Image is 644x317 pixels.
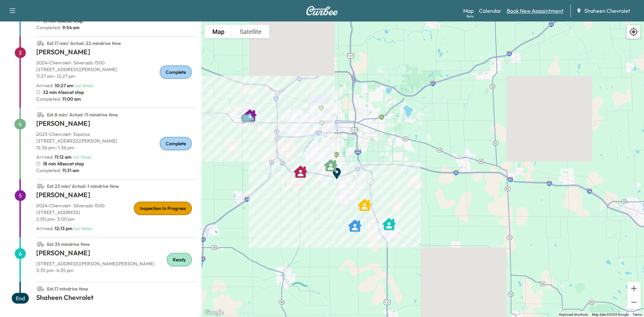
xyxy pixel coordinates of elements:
[36,47,197,59] h1: [PERSON_NAME]
[160,65,192,79] div: Complete
[243,105,257,119] gmp-advanced-marker: KENNETH FULLERTON
[36,260,197,267] p: [STREET_ADDRESS][PERSON_NAME][PERSON_NAME]
[36,209,197,216] p: [STREET_ADDRESS]
[203,308,225,317] img: Google
[36,82,73,89] p: Arrived :
[358,195,371,208] gmp-advanced-marker: KITTY GAILEY
[294,162,307,175] gmp-advanced-marker: STEVEN LEWIS
[205,25,232,38] button: Show street map
[73,154,91,160] span: ( on time )
[348,216,362,229] gmp-advanced-marker: MAXINE RYAN
[36,138,197,144] p: [STREET_ADDRESS][PERSON_NAME]
[36,59,197,66] p: 2024 - Chevrolet - Silverado 1500
[238,107,262,118] gmp-advanced-marker: Van
[15,190,26,201] span: 5
[75,83,93,89] span: ( on time )
[15,248,26,259] span: 6
[633,313,642,316] a: Terms (opens in new tab)
[61,96,81,102] span: 11:00 am
[324,155,337,169] gmp-advanced-marker: JAMES CASSELLS
[36,267,197,274] p: 3:35 pm - 4:35 pm
[36,248,197,260] h1: [PERSON_NAME]
[36,293,197,305] h1: Shaheen Chevrolet
[61,24,79,31] span: 9:54 am
[47,286,88,292] span: Est. 17 min drive time
[47,241,90,247] span: Est. 35 min drive time
[479,7,501,15] a: Calendar
[507,7,563,15] a: Book New Appointment
[627,25,641,39] div: Recenter map
[55,225,72,231] span: 12:13 pm
[559,312,588,317] button: Keyboard shortcuts
[43,160,84,167] span: 18 min 48sec at stop
[55,154,71,160] span: 11:12 am
[36,190,197,202] h1: [PERSON_NAME]
[36,154,71,160] p: Arrived :
[36,24,197,31] p: Completed:
[36,119,197,131] h1: [PERSON_NAME]
[36,131,197,138] p: 2023 - Chevrolet - Equinox
[36,202,197,209] p: 2024 - Chevrolet - Silverado 1500
[61,167,79,174] span: 11:31 am
[382,214,396,227] gmp-advanced-marker: ANDREA PUTMAN
[627,296,641,309] button: Zoom out
[463,7,474,15] a: MapBeta
[36,66,197,73] p: [STREET_ADDRESS][PERSON_NAME]
[47,112,118,118] span: Est. 8 min / Actual : 11 min drive time
[14,119,26,129] span: 4
[55,83,73,89] span: 10:27 am
[47,40,121,46] span: Est. 17 min / Actual : 22 min drive time
[36,144,197,151] p: 12:36 pm - 1:36 pm
[36,225,72,232] p: Arrived :
[36,216,197,222] p: 2:00 pm - 3:00 pm
[584,7,630,15] span: Shaheen Chevrolet
[232,25,269,38] button: Show satellite imagery
[167,253,192,266] div: Ready
[15,47,26,58] span: 3
[47,183,119,189] span: Est. 23 min / Actual : 1 min drive time
[160,137,192,150] div: Complete
[467,14,474,19] div: Beta
[134,202,192,215] div: Inspection In Progress
[36,96,197,102] p: Completed:
[36,73,197,80] p: 11:27 am - 12:27 pm
[627,282,641,295] button: Zoom in
[330,163,343,177] gmp-advanced-marker: End Point
[36,167,197,174] p: Completed:
[306,6,338,15] img: Curbee Logo
[74,225,92,231] span: ( on time )
[203,308,225,317] a: Open this area in Google Maps (opens a new window)
[12,293,29,304] span: End
[592,313,629,316] span: Map data ©2025 Google
[43,89,84,96] span: 32 min 41sec at stop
